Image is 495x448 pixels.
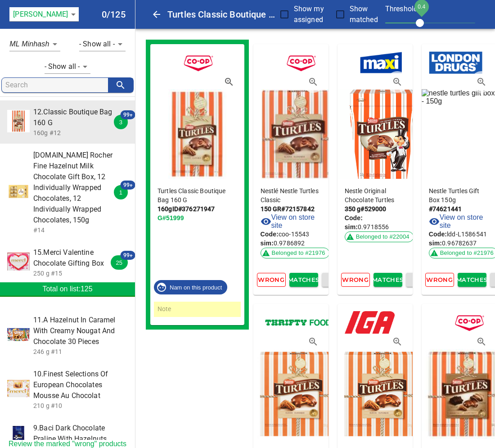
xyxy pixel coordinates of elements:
[9,40,49,48] em: ML Minhash
[33,150,113,226] span: [DOMAIN_NAME] Rocher Fine Hazelnut Milk Chocolate Gift Box, 12 Individually Wrapped Chocolates, 1...
[345,223,358,231] strong: sim:
[261,239,321,258] p: 0.9786892
[121,251,135,260] span: 99+
[33,401,128,410] p: 210 g #10
[108,78,133,92] button: search
[7,250,30,273] img: merci valentine chocolate gifting box
[33,347,128,356] p: 246 g #11
[261,213,321,230] a: View on store site
[429,231,447,238] b: Code:
[345,222,405,242] p: 0.9718556
[345,204,405,213] p: 350 g # 529000
[429,51,483,74] img: londondrugs.png
[337,85,427,179] img: original chocolate turtles
[7,180,30,203] img: ferrero rocher fine hazelnut milk chocolate gift box, 12 individually wrapped chocolates, 12 indi...
[33,107,113,128] span: 12.Classic Boutique Bag 160 G
[5,78,108,92] input: search
[458,273,486,287] button: Matches
[33,269,113,278] p: 250 g #15
[429,186,490,204] p: Nestle Turtles Gift Box 150g
[261,248,329,258] a: Belonged to #21976
[33,226,113,235] p: #14
[275,4,328,25] label: Show my assigned products only, uncheck to show all products
[425,273,454,287] button: Wrong
[345,214,363,222] b: Code:
[261,311,340,334] img: thriftyfoods.png
[33,247,113,269] span: 15.Merci Valentine Chocolate Gifting Box
[345,311,395,334] img: iga.png
[261,240,274,247] strong: sim:
[9,440,126,448] a: Review the marked "wrong" products
[322,273,340,287] button: ...
[261,204,321,213] p: 150 GR # 72157842
[294,4,328,25] span: Show my assigned
[373,273,402,287] button: Matches
[45,59,91,74] div: - Show all -
[152,85,242,179] img: classic boutique bag 160 g
[352,233,413,241] span: Belonged to #22004
[114,119,128,126] span: 3
[294,275,314,285] span: Matches
[167,7,280,22] h6: Turtles Classic Boutique Bag 160 g (160g)
[261,51,340,74] img: coop.png
[341,273,370,287] button: Wrong
[33,423,128,444] span: 9.Baci Dark Chocolate Praline With Hazelnuts
[410,275,419,285] span: ...
[385,4,475,14] p: Threshold
[326,275,335,285] span: ...
[33,315,128,347] span: 11.A Hazelnut In Caramel With Creamy Nougat And Chocolate 30 Pieces
[429,204,490,213] p: # 74621441
[261,186,321,204] p: Nestlé Nestle Turtles Classic
[164,284,227,291] span: Nam on this product
[79,37,126,51] div: - Show all -
[7,110,30,132] img: classic boutique bag 160 g
[406,273,424,287] button: ...
[33,369,128,401] span: 10.Finest Selections Of European Chocolates Mousse Au Chocolat
[157,51,237,74] img: coop.png
[418,4,425,10] span: 0.4
[378,275,398,285] span: Matches
[121,181,135,190] span: 99+
[429,239,490,258] p: 0.96782637
[261,231,279,238] b: Code:
[253,344,343,439] img: classic milk gift chocolate
[33,128,113,137] p: 160g #12
[346,275,365,285] span: Wrong
[261,230,321,239] p: coo-15543
[257,273,286,287] button: Wrong
[345,51,424,74] img: maxi.png
[345,231,414,242] a: Belonged to #22004
[9,37,60,51] div: ML Minhash
[429,213,490,230] a: View on store site
[111,259,128,266] span: 25
[9,7,79,22] div: [PERSON_NAME]
[289,273,318,287] button: Matches
[253,85,343,179] img: nestle turtles classic
[157,303,237,316] input: Note
[429,230,490,239] p: ldd-L1586541
[350,4,378,25] span: Show matched
[7,377,30,400] img: finest selections of european chocolates mousse au chocolat
[157,214,184,222] a: G#51999
[462,275,482,285] span: Matches
[146,4,167,25] button: Close
[337,344,427,439] img: classic milk gift chocolate
[114,189,128,196] span: 1
[121,110,135,119] span: 99+
[157,186,237,204] p: Turtles Classic Boutique Bag 160 G
[345,186,405,204] p: Nestle Original Chocolate Turtles
[268,249,329,258] span: Belonged to #21976
[102,7,126,22] h6: 0/125
[7,323,30,346] img: a hazelnut in caramel with creamy nougat and chocolate 30 pieces
[157,204,237,222] p: 160g ID# 376271947
[261,275,281,285] span: Wrong
[429,240,442,247] strong: sim:
[430,275,450,285] span: Wrong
